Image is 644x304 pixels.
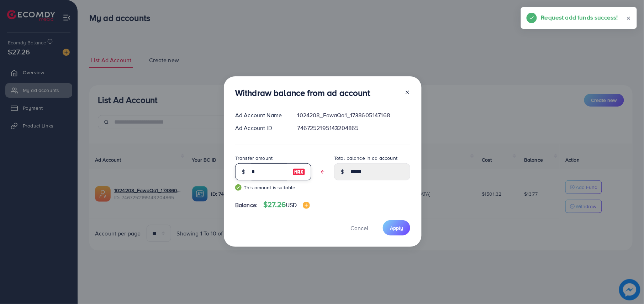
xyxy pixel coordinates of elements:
h4: $27.26 [263,200,310,209]
img: image [292,168,305,176]
div: 7467252195143204865 [292,124,416,132]
span: USD [286,201,297,209]
button: Apply [383,220,410,235]
h5: Request add funds success! [541,13,618,22]
span: Cancel [350,224,368,232]
span: Apply [390,224,403,232]
span: Balance: [235,201,258,209]
div: 1024208_FawaQa1_1738605147168 [292,111,416,119]
h3: Withdraw balance from ad account [235,88,370,98]
img: image [303,202,310,209]
div: Ad Account ID [229,124,292,132]
img: guide [235,184,242,191]
label: Transfer amount [235,154,273,162]
button: Cancel [342,220,377,235]
small: This amount is suitable [235,184,311,191]
div: Ad Account Name [229,111,292,119]
label: Total balance in ad account [334,154,397,162]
